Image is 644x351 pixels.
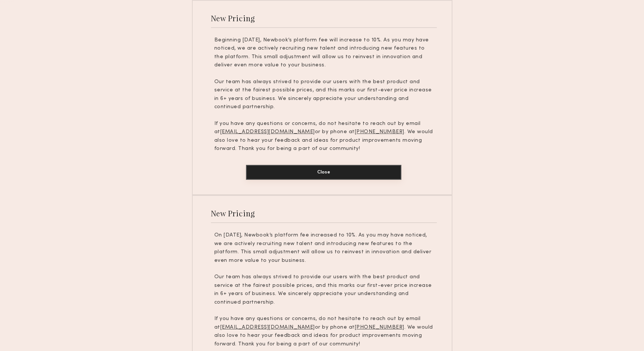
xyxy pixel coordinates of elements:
u: [EMAIL_ADDRESS][DOMAIN_NAME] [220,129,315,134]
p: If you have any questions or concerns, do not hesitate to reach out by email at or by phone at . ... [214,120,433,153]
p: If you have any questions or concerns, do not hesitate to reach out by email at or by phone at . ... [214,315,433,348]
u: [PHONE_NUMBER] [355,129,404,134]
div: New Pricing [211,208,255,218]
button: Close [246,165,401,180]
p: On [DATE], Newbook’s platform fee increased to 10%. As you may have noticed, we are actively recr... [214,231,433,265]
p: Our team has always strived to provide our users with the best product and service at the fairest... [214,78,433,112]
u: [EMAIL_ADDRESS][DOMAIN_NAME] [220,325,315,330]
div: New Pricing [211,13,255,23]
u: [PHONE_NUMBER] [355,325,404,330]
p: Our team has always strived to provide our users with the best product and service at the fairest... [214,273,433,307]
p: Beginning [DATE], Newbook’s platform fee will increase to 10%. As you may have noticed, we are ac... [214,36,433,70]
